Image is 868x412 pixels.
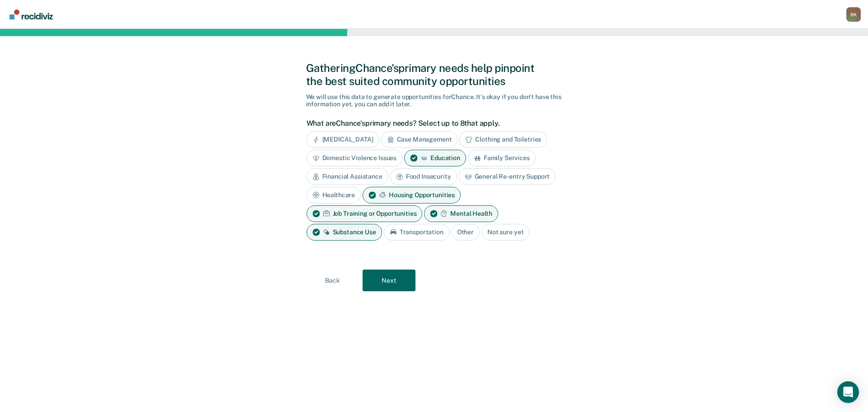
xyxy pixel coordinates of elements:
div: Mental Health [424,205,498,222]
button: Back [306,270,359,291]
div: We will use this data to generate opportunities for Chance . It's okay if you don't have this inf... [306,93,562,109]
div: Domestic Violence Issues [307,150,403,166]
div: Food Insecurity [390,168,457,185]
div: Transportation [384,224,449,241]
div: Substance Use [307,224,382,241]
div: Other [451,224,480,241]
div: Financial Assistance [307,168,388,185]
button: Next [363,270,415,291]
div: [MEDICAL_DATA] [307,131,379,148]
button: Profile dropdown button [846,7,861,22]
div: Case Management [381,131,458,148]
div: Open Intercom Messenger [837,381,859,403]
div: Gathering Chance's primary needs help pinpoint the best suited community opportunities [306,62,562,88]
label: What are Chance's primary needs? Select up to 8 that apply. [307,119,557,128]
div: Not sure yet [481,224,529,241]
div: B K [846,7,861,22]
div: Job Training or Opportunities [307,205,423,222]
div: Healthcare [307,187,361,204]
img: Recidiviz [9,9,53,19]
div: Housing Opportunities [363,187,461,204]
div: Family Services [468,150,536,166]
div: Clothing and Toiletries [459,131,547,148]
div: Education [404,150,466,166]
div: General Re-entry Support [459,168,556,185]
